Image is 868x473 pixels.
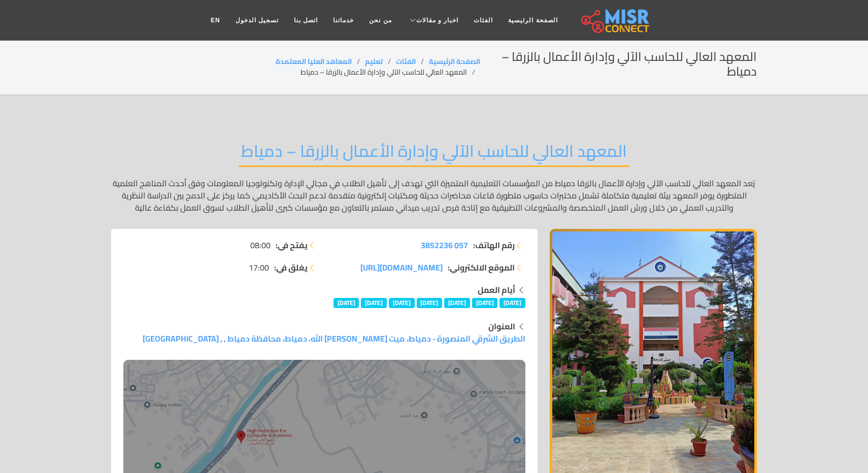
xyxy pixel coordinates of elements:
span: [DATE] [361,298,387,308]
span: 057 3852236 [421,238,468,253]
strong: رقم الهاتف: [473,239,515,251]
span: 08:00 [250,239,271,251]
a: EN [203,11,228,30]
a: من نحن [361,11,399,30]
span: [DATE] [499,298,525,308]
span: اخبار و مقالات [416,16,459,25]
strong: يفتح في: [276,239,308,251]
li: المعهد العالي للحاسب الآلي وإدارة الأعمال بالزرقا – دمياط [301,67,480,78]
a: الفئات [396,55,416,68]
span: [DATE] [389,298,415,308]
a: اتصل بنا [286,11,325,30]
p: يُعد المعهد العالي للحاسب الآلي وإدارة الأعمال بالزرقا دمياط من المؤسسات التعليمية المتميزة التي ... [111,177,757,214]
img: main.misr_connect [581,8,649,33]
span: [DOMAIN_NAME][URL] [360,260,443,275]
a: [DOMAIN_NAME][URL] [360,261,443,274]
a: اخبار و مقالات [399,11,466,30]
a: الفئات [466,11,500,30]
a: خدماتنا [325,11,361,30]
strong: العنوان [488,319,515,334]
h2: المعهد العالي للحاسب الآلي وإدارة الأعمال بالزرقا – دمياط [239,141,629,167]
a: الصفحة الرئيسية [429,55,480,68]
span: [DATE] [472,298,498,308]
span: [DATE] [417,298,443,308]
a: تعليم [365,55,383,68]
strong: يغلق في: [274,261,308,274]
span: [DATE] [333,298,359,308]
a: 057 3852236 [421,239,468,251]
span: [DATE] [444,298,470,308]
strong: أيام العمل [478,282,515,297]
h2: المعهد العالي للحاسب الآلي وإدارة الأعمال بالزرقا – دمياط [480,50,757,79]
a: الصفحة الرئيسية [500,11,565,30]
a: تسجيل الدخول [228,11,286,30]
span: 17:00 [249,261,269,274]
a: المعاهد العليا المعتمدة [276,55,352,68]
strong: الموقع الالكتروني: [448,261,515,274]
